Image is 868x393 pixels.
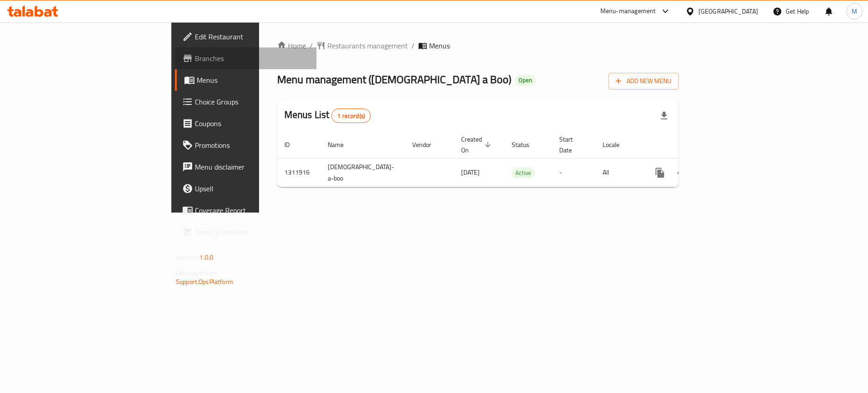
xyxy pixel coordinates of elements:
span: 1.0.0 [199,251,213,263]
span: Get support on: [176,267,217,279]
h2: Menus List [284,108,371,123]
td: - [552,158,595,187]
span: [DATE] [461,166,480,178]
span: Add New Menu [616,76,671,87]
span: Open [515,76,536,84]
button: more [649,162,671,184]
span: Name [328,139,355,150]
span: Edit Restaurant [195,31,309,42]
span: Active [512,168,535,178]
li: / [411,40,415,51]
span: 1 record(s) [332,112,370,120]
span: Grocery Checklist [195,227,309,237]
th: Actions [642,131,743,159]
div: [GEOGRAPHIC_DATA] [698,6,758,16]
span: Start Date [559,134,585,156]
span: Menus [429,40,450,51]
a: Branches [175,47,316,69]
span: M [852,6,857,16]
td: [DEMOGRAPHIC_DATA]-a-boo [321,158,405,187]
button: Add New Menu [609,73,679,90]
a: Coupons [175,113,316,134]
a: Restaurants management [316,40,408,51]
span: Restaurants management [327,40,408,51]
a: Grocery Checklist [175,221,316,243]
nav: breadcrumb [277,40,679,51]
div: Export file [653,105,675,127]
span: Menu management ( [DEMOGRAPHIC_DATA] a Boo ) [277,69,511,90]
span: Locale [603,139,631,150]
span: Coverage Report [195,205,309,216]
span: Choice Groups [195,96,309,107]
span: Branches [195,53,309,64]
a: Promotions [175,134,316,156]
td: All [595,158,642,187]
span: Status [512,139,541,150]
span: Menu disclaimer [195,161,309,172]
table: enhanced table [277,131,743,187]
a: Edit Restaurant [175,26,316,47]
a: Coverage Report [175,199,316,221]
a: Choice Groups [175,91,316,113]
a: Menus [175,69,316,91]
a: Menu disclaimer [175,156,316,178]
div: Open [515,75,536,86]
span: Upsell [195,183,309,194]
span: Menus [197,75,309,85]
button: Change Status [671,162,693,184]
a: Upsell [175,178,316,199]
div: Total records count [331,109,371,123]
span: Coupons [195,118,309,129]
span: Vendor [412,139,443,150]
span: Promotions [195,140,309,151]
span: Created On [461,134,494,156]
div: Menu-management [600,6,656,17]
a: Support.OpsPlatform [176,276,233,288]
span: Version: [176,251,198,263]
span: ID [284,139,302,150]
